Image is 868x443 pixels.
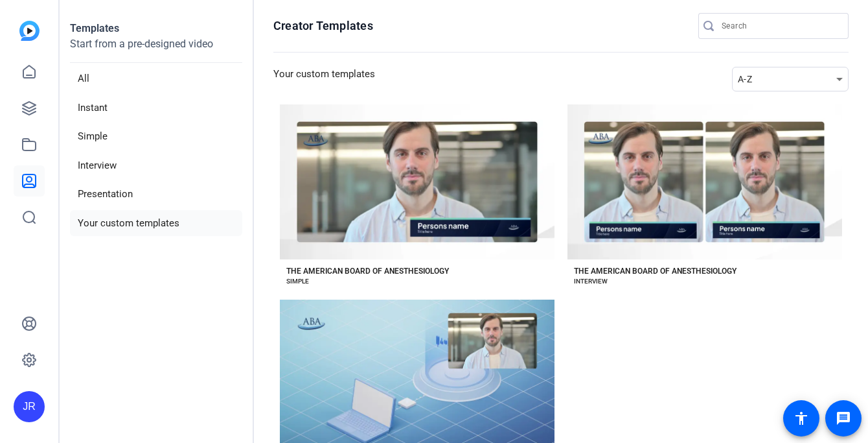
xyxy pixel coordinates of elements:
h3: Your custom templates [273,67,375,91]
mat-icon: accessibility [794,411,809,426]
li: Your custom templates [70,210,242,237]
div: THE AMERICAN BOARD OF ANESTHESIOLOGY [574,266,737,276]
div: SIMPLE [286,276,309,287]
img: blue-gradient.svg [19,21,40,41]
li: Instant [70,95,242,121]
div: THE AMERICAN BOARD OF ANESTHESIOLOGY [286,266,449,276]
strong: Templates [70,22,119,34]
li: Presentation [70,181,242,208]
div: JR [14,391,45,422]
span: A-Z [738,74,752,84]
li: All [70,66,242,92]
p: Start from a pre-designed video [70,36,242,63]
button: Template image [280,104,554,259]
h1: Creator Templates [273,18,373,34]
div: INTERVIEW [574,276,608,287]
li: Interview [70,152,242,179]
button: Template image [567,104,842,259]
mat-icon: message [836,411,851,426]
li: Simple [70,123,242,150]
input: Search [722,18,838,34]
